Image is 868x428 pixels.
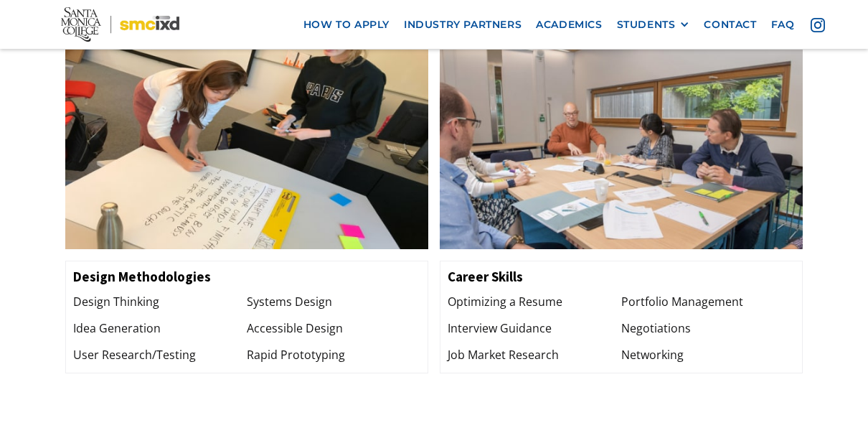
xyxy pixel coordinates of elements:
div: Accessible Design [247,319,420,338]
img: Santa Monica College - SMC IxD logo [61,7,179,42]
div: Systems Design [247,292,420,312]
div: Networking [621,345,795,365]
div: STUDENTS [617,18,690,30]
a: contact [697,11,763,37]
h3: Design Methodologies [73,269,420,285]
div: Design Thinking [73,292,247,312]
div: Idea Generation [73,319,247,338]
div: Portfolio Management [621,292,795,312]
img: icon - instagram [811,17,825,32]
div: Interview Guidance [448,319,621,338]
div: Optimizing a Resume [448,292,621,312]
div: Negotiations [621,319,795,338]
a: industry partners [397,11,529,37]
a: how to apply [296,11,397,37]
a: Academics [529,11,609,37]
div: User Research/Testing [73,345,247,365]
h3: Career Skills [448,269,795,285]
a: faq [764,11,802,37]
div: Rapid Prototyping [247,345,420,365]
div: STUDENTS [617,18,676,30]
div: Job Market Research [448,345,621,365]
